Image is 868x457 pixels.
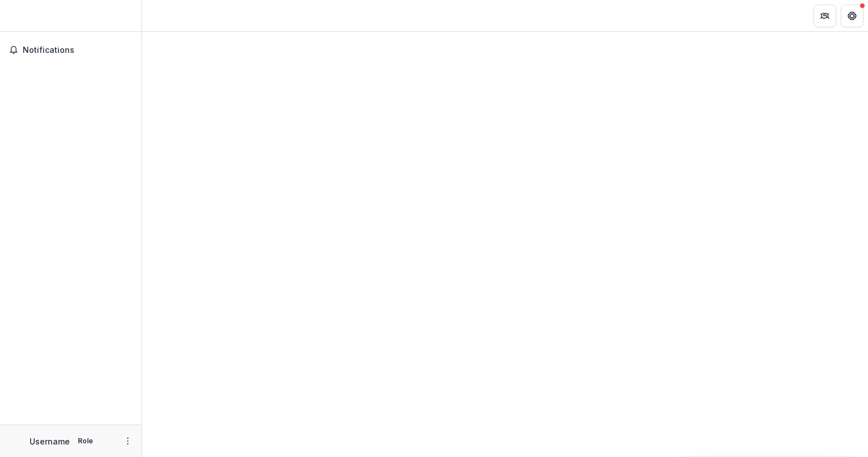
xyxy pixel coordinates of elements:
button: More [121,434,135,448]
button: Get Help [841,5,863,27]
p: Role [74,436,97,446]
span: Notifications [23,45,132,55]
button: Notifications [5,41,137,59]
button: Partners [813,5,836,27]
p: Username [30,435,70,447]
